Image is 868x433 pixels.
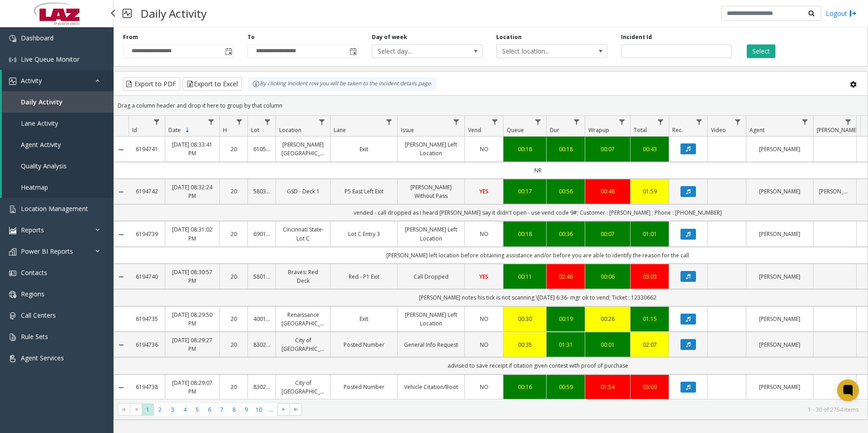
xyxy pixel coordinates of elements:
[401,126,414,134] span: Issue
[636,187,663,196] div: 01:59
[450,116,463,128] a: Issue Filter Menu
[203,403,216,416] span: Page 6
[591,315,625,323] div: 00:26
[752,383,808,391] a: [PERSON_NAME]
[588,126,609,134] span: Wrapup
[225,340,242,349] a: 20
[552,187,579,196] a: 00:56
[114,98,868,113] div: Drag a column header and drop it here to group by that column
[819,187,851,196] a: [PERSON_NAME]
[253,187,270,196] a: 580331
[470,187,498,196] a: YES
[182,77,242,91] button: Export to Excel
[842,116,854,128] a: Parker Filter Menu
[509,340,541,349] div: 00:35
[750,126,764,134] span: Agent
[134,230,159,238] a: 6194739
[480,383,488,391] span: NO
[636,315,663,323] div: 01:15
[591,230,625,238] a: 00:07
[636,340,663,349] a: 02:07
[636,272,663,281] a: 03:03
[21,34,54,42] span: Dashboard
[799,116,811,128] a: Agent Filter Menu
[9,56,16,64] img: 'icon'
[470,230,498,238] a: NO
[233,116,246,128] a: H Filter Menu
[509,383,541,391] a: 00:16
[281,336,325,353] a: City of [GEOGRAPHIC_DATA]
[636,145,663,153] div: 00:43
[336,383,392,391] a: Posted Number
[114,341,128,349] a: Collapse Details
[253,340,270,349] a: 830257
[470,340,498,349] a: NO
[9,248,16,256] img: 'icon'
[265,403,277,416] span: Page 11
[372,45,460,58] span: Select day...
[253,230,270,238] a: 690132
[168,126,181,134] span: Date
[849,9,857,18] img: logout
[225,383,242,391] a: 20
[171,183,214,200] a: [DATE] 08:32:24 PM
[9,312,16,320] img: 'icon'
[9,35,16,42] img: 'icon'
[552,230,579,238] a: 00:36
[552,383,579,391] a: 00:59
[21,354,64,362] span: Agent Services
[134,340,159,349] a: 6194736
[21,311,56,320] span: Call Centers
[470,145,498,153] a: NO
[752,230,808,238] a: [PERSON_NAME]
[591,145,625,153] div: 00:07
[171,268,214,285] a: [DATE] 08:30:57 PM
[752,340,808,349] a: [PERSON_NAME]
[279,126,301,134] span: Location
[509,230,541,238] div: 00:18
[151,116,163,128] a: Id Filter Menu
[616,116,628,128] a: Wrapup Filter Menu
[21,226,44,234] span: Reports
[21,55,79,64] span: Live Queue Monitor
[225,145,242,153] a: 20
[21,247,73,256] span: Power BI Reports
[123,33,138,41] label: From
[591,187,625,196] a: 00:46
[591,383,625,391] a: 01:54
[21,332,48,341] span: Rule Sets
[479,273,488,280] span: YES
[223,126,227,134] span: H
[403,140,459,157] a: [PERSON_NAME] Left Location
[693,116,705,128] a: Rec. Filter Menu
[191,403,203,416] span: Page 5
[552,315,579,323] a: 00:19
[9,206,16,213] img: 'icon'
[636,230,663,238] a: 01:01
[489,116,501,128] a: Vend Filter Menu
[621,33,652,41] label: Incident Id
[752,272,808,281] a: [PERSON_NAME]
[21,162,67,170] span: Quality Analysis
[134,315,159,323] a: 6194735
[248,77,437,91] div: By clicking Incident row you will be taken to the incident details page.
[336,340,392,349] a: Posted Number
[134,187,159,196] a: 6194742
[21,119,58,128] span: Lane Activity
[290,403,302,416] span: Go to the last page
[132,126,137,134] span: Id
[509,145,541,153] div: 00:18
[225,272,242,281] a: 20
[9,227,16,234] img: 'icon'
[480,145,488,153] span: NO
[348,45,358,58] span: Toggle popup
[9,355,16,362] img: 'icon'
[123,2,132,25] img: pageIcon
[550,126,559,134] span: Dur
